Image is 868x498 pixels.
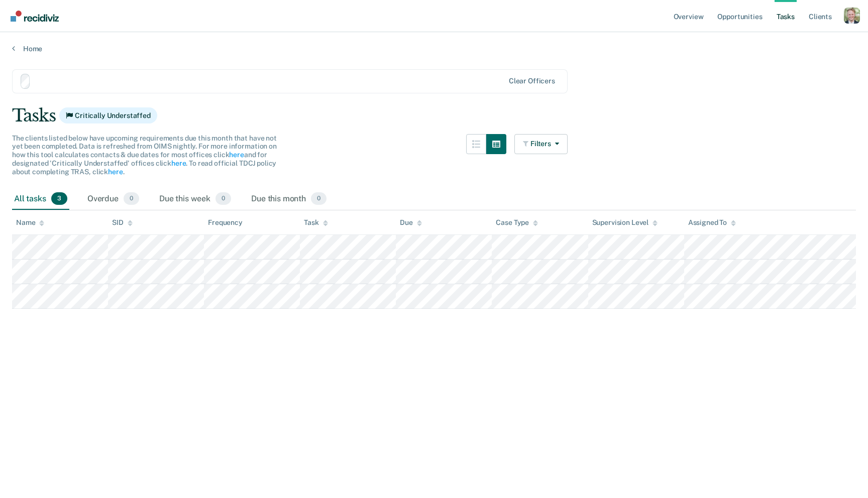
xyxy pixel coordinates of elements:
span: Critically Understaffed [59,107,157,123]
a: here [171,159,186,167]
div: Overdue0 [85,188,141,210]
span: 0 [215,192,231,205]
div: Tasks [12,105,856,126]
div: SID [112,218,133,227]
a: here [108,168,123,176]
div: Due [400,218,422,227]
span: 0 [311,192,327,205]
div: Assigned To [688,218,736,227]
div: Name [16,218,44,227]
img: Recidiviz [11,11,59,22]
span: 0 [124,192,139,205]
div: Supervision Level [592,218,658,227]
span: The clients listed below have upcoming requirements due this month that have not yet been complet... [12,134,277,176]
a: Home [12,44,856,53]
div: All tasks3 [12,188,69,210]
div: Case Type [496,218,538,227]
button: Profile dropdown button [844,8,860,24]
a: here [229,151,244,159]
button: Filters [514,134,568,154]
div: Task [304,218,328,227]
span: 3 [51,192,67,205]
div: Frequency [208,218,243,227]
div: Due this month0 [249,188,329,210]
div: Clear officers [509,77,555,85]
div: Due this week0 [157,188,233,210]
